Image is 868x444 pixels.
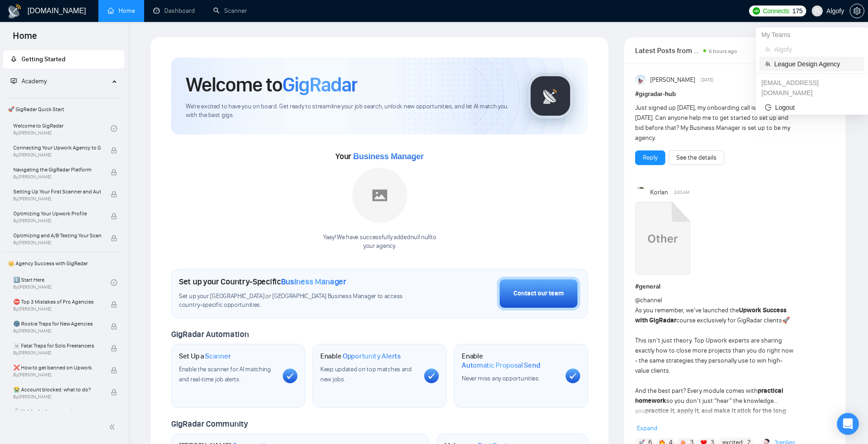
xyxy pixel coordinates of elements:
span: By [PERSON_NAME] [13,394,101,400]
span: By [PERSON_NAME] [13,306,101,312]
h1: Set Up a [179,352,231,361]
h1: Set up your Country-Specific [179,277,346,287]
span: GigRadar [282,72,357,97]
span: double-left [109,423,118,432]
span: lock [111,169,117,176]
span: Navigating the GigRadar Platform [13,165,101,174]
span: Enable the scanner for AI matching and real-time job alerts. [179,365,271,383]
span: League Design Agency [774,59,859,69]
span: Business Manager [281,277,346,287]
span: lock [111,301,117,308]
span: check-circle [111,125,117,132]
span: GigRadar Automation [171,329,248,339]
span: Setting Up Your First Scanner and Auto-Bidder [13,187,101,196]
span: ⛔ Top 3 Mistakes of Pro Agencies [13,297,101,306]
a: setting [850,7,864,15]
span: Home [5,29,44,48]
span: 💡 [648,417,656,425]
span: ☠️ Fatal Traps for Solo Freelancers [13,341,101,350]
a: Welcome to GigRadarBy[PERSON_NAME] [13,118,111,139]
span: rocket [11,56,17,62]
span: lock [111,345,117,352]
a: 1️⃣ Start HereBy[PERSON_NAME] [13,273,111,293]
span: 👑 Agency Success with GigRadar [4,254,124,273]
button: Reply [635,150,665,165]
span: ✍️ [656,417,663,425]
span: Korlan [650,187,668,198]
span: ❌ How to get banned on Upwork [13,363,101,372]
span: logout [765,104,771,111]
span: 6 hours ago [709,48,737,54]
span: lock [111,213,117,219]
span: [DATE] [701,76,713,84]
span: Latest Posts from the GigRadar Community [635,45,700,56]
p: your agency . [323,242,436,251]
span: Scanner [205,352,231,361]
img: logo [7,4,22,19]
h1: # general [635,282,835,292]
span: Your [335,151,424,161]
span: Academy [11,77,47,85]
span: 😭 Account blocked: what to do? [13,385,101,394]
span: Never miss any opportunities. [462,374,539,382]
span: @channel [635,296,662,304]
a: homeHome [108,7,135,15]
span: By [PERSON_NAME] [13,218,101,224]
span: 🚀 GigRadar Quick Start [4,100,124,118]
span: user [814,8,820,14]
span: Optimizing Your Upwork Profile [13,209,101,218]
div: My Teams [756,27,868,42]
h1: Enable [462,352,558,369]
span: lock [111,235,117,241]
span: GigRadar Community [171,419,248,429]
div: Just signed up [DATE], my onboarding call is not till [DATE]. Can anyone help me to get started t... [635,103,795,143]
span: We're excited to have you on board. Get ready to streamline your job search, unlock new opportuni... [186,102,513,120]
button: Contact our team [497,277,580,310]
span: By [PERSON_NAME] [13,152,101,158]
span: lock [111,389,117,396]
span: Getting Started [22,55,65,63]
button: See the details [669,150,724,165]
div: Open Intercom Messenger [837,413,859,435]
span: By [PERSON_NAME] [13,350,101,356]
span: Optimizing and A/B Testing Your Scanner for Better Results [13,231,101,240]
span: Connects: [763,6,790,16]
span: lock [111,147,117,154]
span: setting [850,7,864,15]
span: 🔓 Unblocked cases: review [13,407,101,416]
li: Getting Started [3,50,124,69]
span: 3:03 AM [674,188,690,197]
span: 🌚 Rookie Traps for New Agencies [13,319,101,328]
span: team [765,61,771,67]
a: searchScanner [213,7,247,15]
span: Connecting Your Upwork Agency to GigRadar [13,143,101,152]
span: [PERSON_NAME] [650,75,695,85]
span: By [PERSON_NAME] [13,328,101,334]
span: 🚀 [782,316,790,324]
span: check-circle [111,279,117,286]
span: By [PERSON_NAME] [13,196,101,202]
h1: # gigradar-hub [635,89,835,99]
div: fariz.apriyanto@gigradar.io [756,75,868,100]
span: Business Manager [353,152,424,161]
span: Opportunity Alerts [343,352,401,361]
img: upwork-logo.png [753,7,760,15]
a: Upwork Success with GigRadar.mp4 [635,202,690,278]
span: Set up your [GEOGRAPHIC_DATA] or [GEOGRAPHIC_DATA] Business Manager to access country-specific op... [179,292,420,310]
span: Expand [637,424,658,432]
div: Contact our team [513,289,564,299]
button: setting [850,4,864,18]
a: dashboardDashboard [153,7,195,15]
img: Anisuzzaman Khan [635,75,646,86]
img: placeholder.png [352,168,407,223]
span: lock [111,323,117,330]
span: Automatic Proposal Send [462,361,540,370]
h1: Welcome to [186,72,357,97]
a: Reply [643,153,658,163]
img: Korlan [635,187,646,198]
h1: Enable [320,352,401,361]
span: Logout [765,102,859,112]
a: See the details [676,153,717,163]
span: Academy [22,77,47,85]
span: fund-projection-screen [11,78,17,84]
